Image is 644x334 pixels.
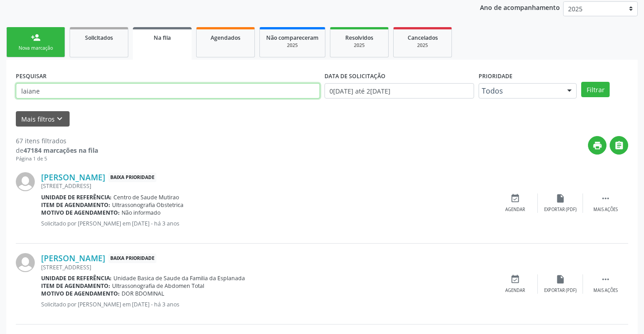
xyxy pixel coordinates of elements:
div: Mais ações [593,207,618,213]
div: Mais ações [593,287,618,294]
a: [PERSON_NAME] [41,253,105,263]
i: print [592,141,602,151]
strong: 47184 marcações na fila [24,146,98,155]
div: person_add [31,33,41,42]
span: Não informado [122,209,160,216]
b: Item de agendamento: [41,282,110,290]
p: Solicitado por [PERSON_NAME] em [DATE] - há 3 anos [41,220,493,227]
span: DOR BDOMINAL [122,290,164,297]
b: Unidade de referência: [41,274,112,282]
div: 2025 [266,42,319,49]
span: Não compareceram [266,34,319,42]
label: DATA DE SOLICITAÇÃO [324,69,385,83]
span: Baixa Prioridade [108,173,156,182]
button: Mais filtroskeyboard_arrow_down [16,111,70,127]
div: [STREET_ADDRESS] [41,263,493,271]
i: event_available [510,274,520,284]
span: Unidade Basica de Saude da Familia da Esplanada [113,274,245,282]
input: Selecione um intervalo [324,83,474,99]
b: Motivo de agendamento: [41,290,120,297]
span: Resolvidos [345,34,373,42]
span: Ultrassonografia de Abdomen Total [112,282,204,290]
i: insert_drive_file [555,274,565,284]
span: Na fila [154,34,171,42]
b: Unidade de referência: [41,193,112,201]
i: keyboard_arrow_down [55,114,65,124]
span: Baixa Prioridade [108,254,156,263]
div: [STREET_ADDRESS] [41,182,493,190]
img: img [16,253,35,272]
div: 67 itens filtrados [16,136,98,146]
div: Agendar [505,207,525,213]
div: 2025 [400,42,445,49]
div: de [16,146,98,155]
span: Ultrassonografia Obstetrica [112,201,183,209]
b: Item de agendamento: [41,201,110,209]
button: print [588,136,606,155]
div: Agendar [505,287,525,294]
i:  [601,274,611,284]
button: Filtrar [581,82,610,97]
div: Exportar (PDF) [544,287,577,294]
input: Nome, CNS [16,83,320,99]
i: insert_drive_file [555,193,565,203]
span: Cancelados [408,34,438,42]
b: Motivo de agendamento: [41,209,120,216]
div: Exportar (PDF) [544,207,577,213]
label: PESQUISAR [16,69,47,83]
p: Ano de acompanhamento [480,1,560,13]
label: Prioridade [479,69,512,83]
div: Nova marcação [13,45,58,52]
span: Centro de Saude Mutirao [113,193,179,201]
span: Todos [482,86,559,95]
p: Solicitado por [PERSON_NAME] em [DATE] - há 3 anos [41,301,493,308]
span: Agendados [211,34,240,42]
span: Solicitados [85,34,113,42]
button:  [610,136,628,155]
i:  [601,193,611,203]
div: Página 1 de 5 [16,155,98,163]
i: event_available [510,193,520,203]
i:  [614,141,624,151]
img: img [16,172,35,191]
div: 2025 [337,42,382,49]
a: [PERSON_NAME] [41,172,105,182]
